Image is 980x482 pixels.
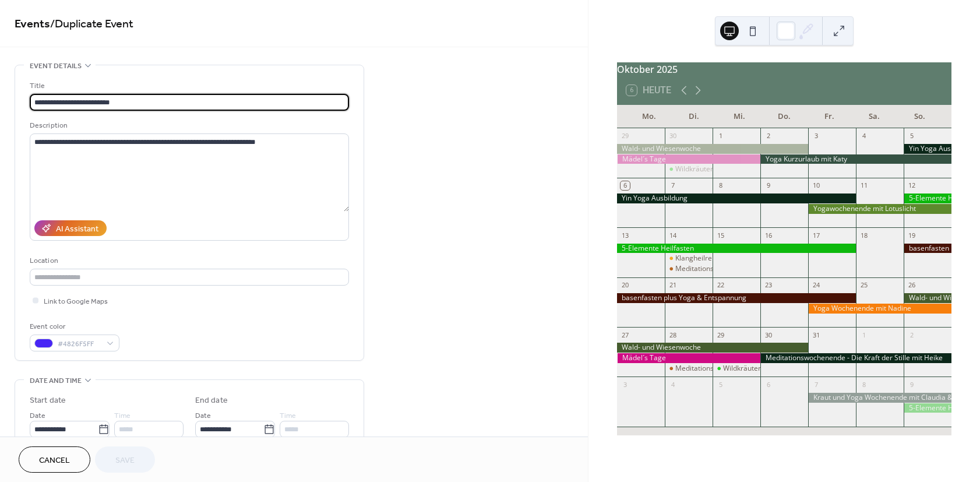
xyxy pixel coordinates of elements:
div: 12 [907,181,916,190]
div: Oktober 2025 [617,62,951,76]
div: 5-Elemente Heilfasten [617,244,856,254]
div: So. [897,105,942,128]
span: Link to Google Maps [44,295,108,308]
div: Wald- und Wiesenwoche [904,293,951,303]
div: Yoga Wochenende mit Nadine [808,304,951,314]
div: Mädel´s Tage [617,154,760,164]
div: Mädel´s Tage [617,353,760,363]
div: 21 [668,281,677,290]
div: 22 [716,281,725,290]
div: 19 [907,231,916,240]
div: 2 [764,132,773,140]
div: 3 [621,380,629,389]
div: basenfasten plus Yoga & Entspannung [617,293,856,303]
div: 5-Elemente Heilfasten [904,403,951,413]
div: 6 [764,380,773,389]
div: 14 [668,231,677,240]
div: basenfasten plus Yoga & Entspannung [904,244,951,254]
div: Meditationskurs mit Klangschalen mit [PERSON_NAME] [675,264,854,274]
div: Yin Yoga Ausbildung [904,144,951,154]
div: 31 [812,330,820,339]
div: Klangheilreise mit Cacao Zeremonie [665,254,713,263]
div: 8 [859,380,868,389]
div: Mi. [717,105,762,128]
div: Sa. [852,105,897,128]
a: Events [15,13,50,36]
div: 25 [859,281,868,290]
span: Event details [30,60,82,72]
div: 27 [621,330,629,339]
div: 13 [621,231,629,240]
div: 8 [716,181,725,190]
div: 9 [907,380,916,389]
span: Time [280,410,296,422]
div: 4 [668,380,677,389]
div: Wildkräuter Naturapotheke [713,364,760,374]
div: Wildkräuter Naturapotheke [723,364,812,374]
div: Meditationskurs mit Klangschalen mit [PERSON_NAME] [675,364,854,374]
div: 20 [621,281,629,290]
div: Yogawochenende mit Lotuslicht [808,204,951,214]
div: 11 [859,181,868,190]
div: 18 [859,231,868,240]
div: Start date [30,395,66,407]
span: Date [30,410,45,422]
div: AI Assistant [56,223,98,235]
div: 26 [907,281,916,290]
div: Wildkräuterwanderung [665,164,713,174]
div: Meditationskurs mit Klangschalen mit Anne [665,364,713,374]
span: / Duplicate Event [50,13,133,36]
div: 7 [668,181,677,190]
div: 1 [716,132,725,140]
div: 15 [716,231,725,240]
div: Description [30,119,347,132]
div: End date [195,395,228,407]
div: Yin Yoga Ausbildung [617,193,856,203]
div: 5 [716,380,725,389]
div: 24 [812,281,820,290]
div: 4 [859,132,868,140]
div: Yoga Kurzurlaub mit Katy [760,154,951,164]
div: Meditationswochenende - Die Kraft der Stille mit Heike [760,353,951,363]
div: 5 [907,132,916,140]
span: Date [195,410,211,422]
div: Mo. [626,105,671,128]
span: Time [114,410,131,422]
div: Di. [672,105,717,128]
div: Fr. [807,105,852,128]
div: 1 [859,330,868,339]
div: Meditationskurs mit Klangschalen mit Anne [665,264,713,274]
div: 30 [668,132,677,140]
span: Date and time [30,375,82,387]
div: 9 [764,181,773,190]
div: 29 [621,132,629,140]
div: 3 [812,132,820,140]
div: 28 [668,330,677,339]
div: Klangheilreise mit Cacao Zeremonie [675,254,793,263]
div: Wald- und Wiesenwoche [617,144,808,154]
div: 5-Elemente Heilfasten [904,193,951,203]
div: Location [30,255,347,267]
div: 10 [812,181,820,190]
div: 2 [907,330,916,339]
span: Cancel [39,455,70,467]
span: #4826F5FF [58,338,101,350]
div: 17 [812,231,820,240]
div: 30 [764,330,773,339]
div: 16 [764,231,773,240]
div: Title [30,80,347,92]
div: Kraut und Yoga Wochenende mit Claudia & Wiebke [808,393,951,403]
div: 23 [764,281,773,290]
button: AI Assistant [34,220,107,236]
div: Do. [762,105,806,128]
div: 6 [621,181,629,190]
div: 7 [812,380,820,389]
div: Event color [30,321,117,333]
div: 29 [716,330,725,339]
div: Wald- und Wiesenwoche [617,343,808,353]
div: Wildkräuterwanderung [675,164,750,174]
button: Cancel [19,446,90,473]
